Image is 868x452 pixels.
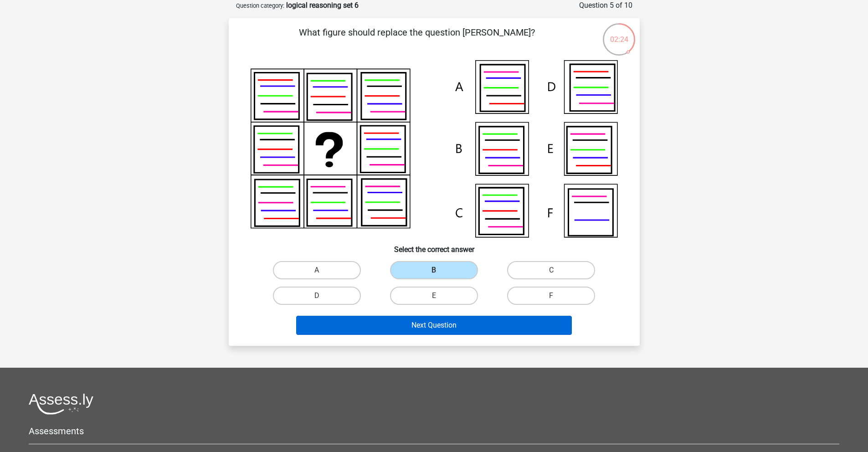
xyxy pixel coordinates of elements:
label: B [390,261,478,279]
h6: Select the correct answer [243,238,625,254]
img: Assessly logo [29,393,93,415]
label: F [507,287,595,305]
label: A [273,261,361,279]
div: 02:24 [602,22,636,45]
label: C [507,261,595,279]
small: Question category: [236,2,284,9]
button: Next Question [296,316,572,335]
p: What figure should replace the question [PERSON_NAME]? [243,26,591,53]
label: D [273,287,361,305]
strong: logical reasoning set 6 [286,1,359,10]
label: E [390,287,478,305]
h5: Assessments [29,426,839,437]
